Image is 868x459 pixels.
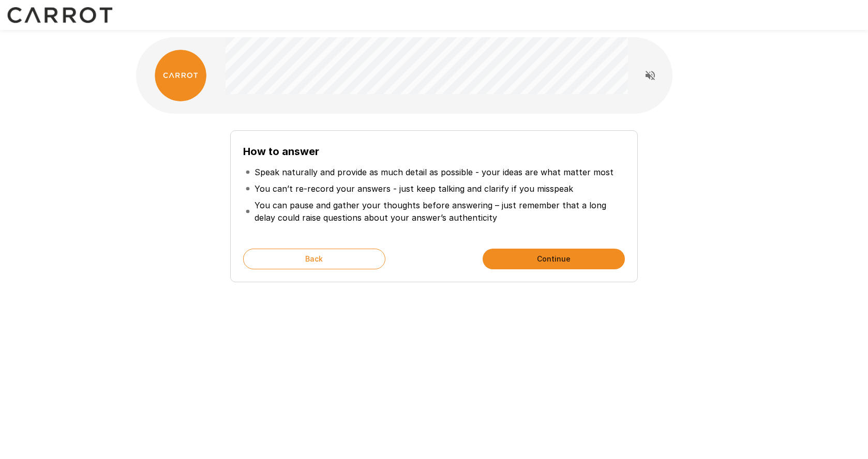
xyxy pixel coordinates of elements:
[255,199,623,224] p: You can pause and gather your thoughts before answering – just remember that a long delay could r...
[243,249,385,269] button: Back
[255,182,573,195] p: You can’t re-record your answers - just keep talking and clarify if you misspeak
[640,65,661,86] button: Read questions aloud
[243,145,319,158] b: How to answer
[155,50,206,101] img: carrot_logo.png
[255,166,613,178] p: Speak naturally and provide as much detail as possible - your ideas are what matter most
[483,249,625,269] button: Continue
